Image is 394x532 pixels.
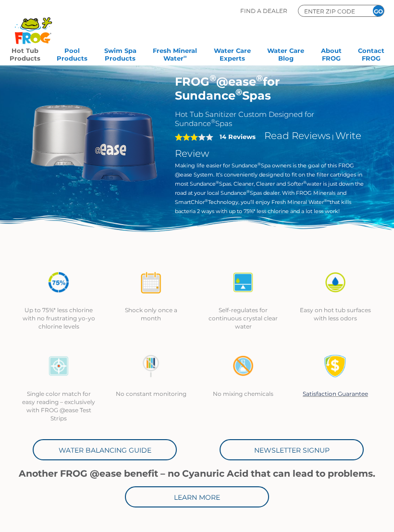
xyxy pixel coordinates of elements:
img: icon-atease-shock-once [139,271,162,294]
h2: Hot Tub Sanitizer Custom Designed for Sundance Spas [175,110,368,128]
a: Water CareExperts [214,44,251,63]
sup: ® [211,118,215,125]
a: Read Reviews [264,130,331,141]
sup: ®∞ [324,198,330,203]
a: Water Balancing Guide [33,439,177,460]
sup: ® [209,73,216,84]
a: PoolProducts [57,44,87,63]
a: Hot TubProducts [10,44,40,63]
img: no-constant-monitoring1 [139,355,162,378]
img: Sundance-cartridges-2.png [27,75,160,208]
sup: ® [303,180,307,185]
h1: Another FROG @ease benefit – no Cyanuric Acid that can lead to problems. [12,469,382,479]
sup: ∞ [184,54,187,59]
img: Satisfaction Guarantee Icon [324,355,347,378]
a: ContactFROG [358,44,384,63]
sup: ® [235,87,242,98]
img: icon-atease-self-regulates [232,271,255,294]
input: GO [373,5,384,16]
p: Making life easier for Sundance Spa owners is the goal of this FROG @ease System. It’s convenient... [175,161,368,216]
sup: ® [258,162,261,166]
p: No constant monitoring [114,390,187,398]
sup: ® [256,73,263,84]
img: Frog Products Logo [10,5,57,44]
a: Water CareBlog [267,44,304,63]
p: Find A Dealer [240,5,287,17]
p: No mixing chemicals [207,390,280,398]
p: Self-regulates for continuous crystal clear water [207,306,280,330]
p: Single color match for easy reading – exclusively with FROG @ease Test Strips [22,390,95,422]
a: Fresh MineralWater∞ [153,44,197,63]
img: icon-atease-75percent-less [47,271,70,294]
img: icon-atease-color-match [47,355,70,378]
h1: FROG @ease for Sundance Spas [175,75,368,102]
a: Learn More [125,486,269,507]
span: | [332,133,334,140]
sup: ® [205,198,208,203]
p: Shock only once a month [114,306,187,322]
img: no-mixing1 [232,355,255,378]
a: AboutFROG [321,44,342,63]
p: Easy on hot tub surfaces with less odors [299,306,372,322]
p: Up to 75%* less chlorine with no frustrating yo-yo chlorine levels [22,306,95,330]
sup: ® [246,189,250,194]
a: Swim SpaProducts [104,44,136,63]
img: icon-atease-easy-on [324,271,347,294]
strong: 14 Reviews [220,133,256,140]
span: 3 [175,133,198,141]
a: Newsletter Signup [220,439,364,460]
a: Satisfaction Guarantee [303,390,368,397]
sup: ® [216,180,219,185]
